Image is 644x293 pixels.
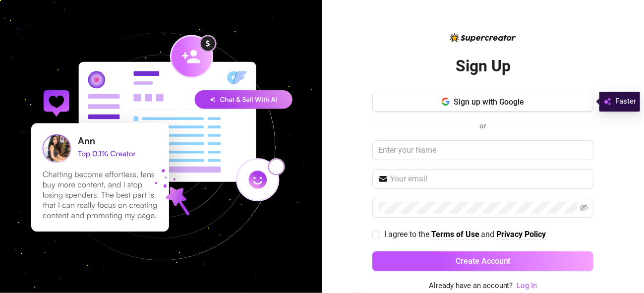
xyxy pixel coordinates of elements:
[615,96,636,108] span: Faster
[450,33,516,42] img: logo-BBDzfeDw.svg
[431,230,479,240] a: Terms of Use
[429,280,513,292] span: Already have an account?
[372,251,593,271] button: Create Account
[384,230,431,239] span: I agree to the
[479,121,486,130] span: or
[454,97,525,107] span: Sign up with Google
[456,256,511,266] span: Create Account
[372,92,593,112] button: Sign up with Google
[390,173,587,185] input: Your email
[431,230,479,239] strong: Terms of Use
[603,96,611,108] img: svg%3e
[372,140,593,160] input: Enter your Name
[517,280,537,292] a: Log In
[481,230,496,239] span: and
[496,230,546,240] a: Privacy Policy
[517,281,537,290] a: Log In
[456,56,511,76] h2: Sign Up
[580,204,588,212] span: eye-invisible
[496,230,546,239] strong: Privacy Policy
